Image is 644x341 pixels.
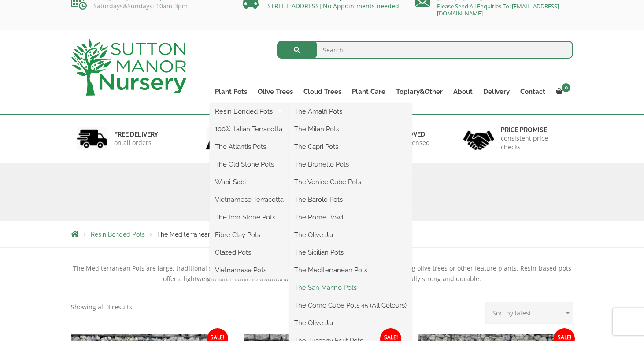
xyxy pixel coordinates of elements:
p: consistent price checks [501,134,568,152]
a: About [448,85,478,98]
a: The Rome Bowl [289,211,412,224]
a: The Iron Stone Pots [210,211,289,224]
a: 100% Italian Terracotta [210,122,289,136]
a: Topiary&Other [391,85,448,98]
a: The Como Cube Pots 45 (All Colours) [289,299,412,312]
h6: Price promise [501,126,568,134]
a: The Milan Pots [289,122,412,136]
a: Glazed Pots [210,246,289,259]
nav: Breadcrumbs [71,230,573,237]
input: Search... [277,41,574,59]
a: The Sicilian Pots [289,246,412,259]
a: Vietnamese Terracotta [210,193,289,206]
a: The Olive Jar [289,228,412,241]
h1: The Mediterranean Pots [71,184,573,200]
p: Saturdays&Sundays: 10am-3pm [71,3,229,10]
a: 0 [551,85,573,98]
a: Delivery [478,85,515,98]
a: The Venice Cube Pots [289,175,412,189]
select: Shop order [485,302,573,324]
img: 2.jpg [206,127,237,150]
img: 1.jpg [77,127,107,150]
a: The Barolo Pots [289,193,412,206]
span: 0 [562,83,570,92]
a: Olive Trees [252,85,298,98]
span: The Mediterranean Pots [157,231,226,238]
a: The San Marino Pots [289,281,412,294]
a: Plant Pots [210,85,252,98]
a: The Brunello Pots [289,158,412,171]
a: Resin Bonded Pots [91,231,145,238]
a: [STREET_ADDRESS] No Appointments needed [265,2,399,10]
p: The Mediterranean Pots are large, traditional statement pieces with a textured brushed finish, id... [71,263,573,284]
p: on all orders [114,138,158,147]
a: Contact [515,85,551,98]
a: Fibre Clay Pots [210,228,289,241]
a: The Olive Jar [289,316,412,330]
a: Vietnamese Pots [210,263,289,277]
a: Plant Care [347,85,391,98]
img: 4.jpg [463,125,494,152]
a: The Capri Pots [289,140,412,153]
a: Please Send All Enquiries To: [EMAIL_ADDRESS][DOMAIN_NAME] [437,2,559,17]
a: The Mediterranean Pots [289,263,412,277]
a: Cloud Trees [298,85,347,98]
a: The Old Stone Pots [210,158,289,171]
img: logo [71,39,186,96]
p: Showing all 3 results [71,302,132,312]
a: The Atlantis Pots [210,140,289,153]
h6: FREE DELIVERY [114,130,158,138]
a: Resin Bonded Pots [210,105,289,118]
a: Wabi-Sabi [210,175,289,189]
a: The Amalfi Pots [289,105,412,118]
